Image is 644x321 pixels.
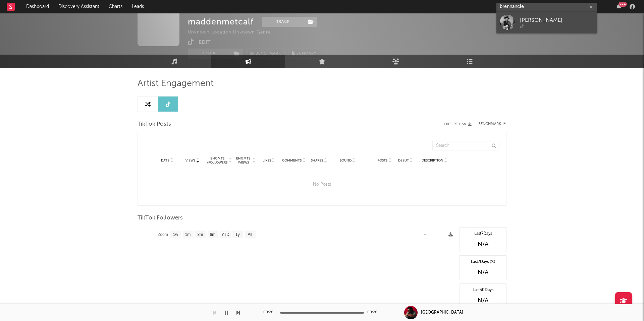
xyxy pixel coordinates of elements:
button: Track [188,49,230,59]
span: Posts [377,158,387,163]
button: 99+ [616,4,621,9]
span: TikTok Followers [138,214,183,222]
span: Debut [398,158,409,163]
div: No Posts [145,167,499,202]
div: 00:26 [367,309,381,317]
div: [PERSON_NAME] [520,16,594,24]
span: Views [185,158,195,163]
span: Comments [282,158,302,163]
input: Search... [432,141,499,150]
text: → [423,232,427,237]
span: Benchmark [256,50,281,58]
div: N/A [463,240,503,248]
span: Likes [263,158,271,163]
button: Export CSV [444,122,472,126]
a: Benchmark [246,49,285,59]
div: Last 7 Days (%) [463,259,503,265]
text: All [248,232,252,237]
button: Track [262,17,304,27]
div: 00:26 [263,309,277,317]
button: Summary [288,49,320,59]
text: YTD [221,232,229,237]
span: Artist Engagement [138,80,214,88]
span: Description [422,158,443,163]
text: 3m [198,232,203,237]
input: Search for artists [496,3,597,11]
text: 6m [210,232,216,237]
span: Summary [297,52,316,56]
span: TikTok Posts [138,120,171,128]
div: 99 + [619,2,627,7]
text: 1w [173,232,178,237]
text: 1m [185,232,191,237]
div: N/A [463,297,503,305]
div: [GEOGRAPHIC_DATA] [421,310,463,316]
div: Last 7 Days [463,231,503,237]
span: Shares [311,158,323,163]
span: Sound [340,158,352,163]
div: N/A [463,268,503,276]
span: Date [161,158,169,163]
a: [PERSON_NAME] [496,11,597,33]
div: Engmts / Followers [207,156,228,165]
div: maddenmetcalf [188,17,254,27]
div: Engmts / Views [235,156,251,165]
text: Zoom [158,232,168,237]
button: Edit [199,39,211,47]
div: Last 30 Days [463,287,503,293]
a: Benchmark [478,120,506,128]
text: 1y [235,232,240,237]
div: Unknown Location | Unknown Genre [188,28,278,37]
